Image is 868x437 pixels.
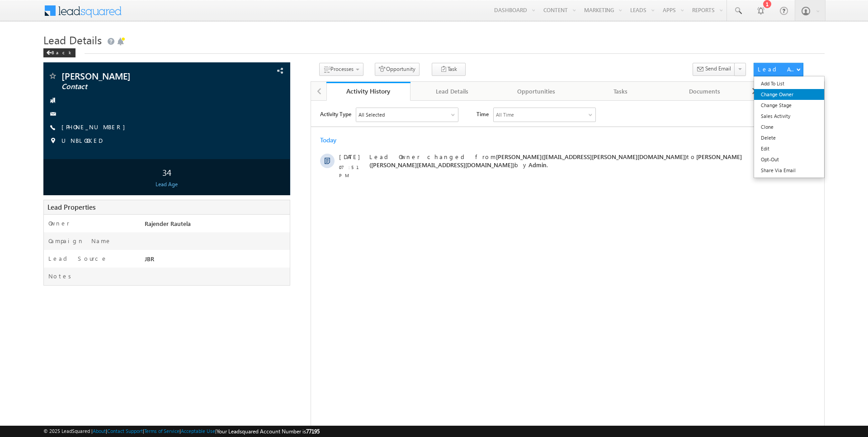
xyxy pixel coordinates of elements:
[502,86,571,97] div: Opportunities
[319,63,363,76] button: Processes
[142,254,290,267] div: JBR
[670,86,739,97] div: Documents
[28,62,55,79] span: 07:51 PM
[107,428,143,434] a: Contact Support
[705,65,731,73] span: Send Email
[58,52,431,68] span: [PERSON_NAME]([PERSON_NAME][EMAIL_ADDRESS][DOMAIN_NAME])
[663,82,747,101] a: Documents
[586,86,655,97] div: Tasks
[181,428,215,434] a: Acceptable Use
[333,87,404,95] div: Activity History
[47,10,74,18] div: All Selected
[61,136,102,146] span: UNBLOCKED
[754,165,824,176] a: Share Via Email
[28,52,48,60] span: [DATE]
[46,180,288,188] div: Lead Age
[43,427,320,436] span: © 2025 LeadSquared | | | | |
[754,122,824,132] a: Clone
[48,237,112,245] label: Campaign Name
[217,428,320,435] span: Your Leadsquared Account Number is
[693,63,735,76] button: Send Email
[93,428,106,434] a: About
[48,254,108,263] label: Lead Source
[61,82,216,91] span: Contact
[45,7,147,21] div: All Selected
[47,202,95,211] span: Lead Properties
[754,100,824,111] a: Change Stage
[145,220,191,227] span: Rajender Rautela
[9,7,40,20] span: Activity Type
[754,154,824,165] a: Opt-Out
[410,82,495,101] a: Lead Details
[9,35,38,43] div: Today
[754,132,824,143] a: Delete
[375,63,420,76] button: Opportunity
[754,78,824,89] a: Add To List
[185,52,376,60] span: [PERSON_NAME]([EMAIL_ADDRESS][PERSON_NAME][DOMAIN_NAME])
[326,82,410,101] a: Activity History
[144,428,179,434] a: Terms of Service
[754,143,824,154] a: Edit
[217,60,236,68] span: Admin
[43,33,102,47] span: Lead Details
[754,111,824,122] a: Sales Activity
[754,89,824,100] a: Change Owner
[48,272,75,280] label: Notes
[165,7,178,20] span: Time
[418,86,486,97] div: Lead Details
[579,82,663,101] a: Tasks
[46,164,288,180] div: 34
[306,428,320,435] span: 77195
[432,63,466,76] button: Task
[43,48,75,57] div: Back
[58,52,431,68] span: Lead Owner changed from to by .
[758,65,796,73] div: Lead Actions
[330,66,354,72] span: Processes
[185,10,203,18] div: All Time
[495,82,579,101] a: Opportunities
[43,48,80,56] a: Back
[61,123,130,132] span: [PHONE_NUMBER]
[61,71,216,80] span: [PERSON_NAME]
[754,63,803,76] button: Lead Actions
[48,219,70,227] label: Owner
